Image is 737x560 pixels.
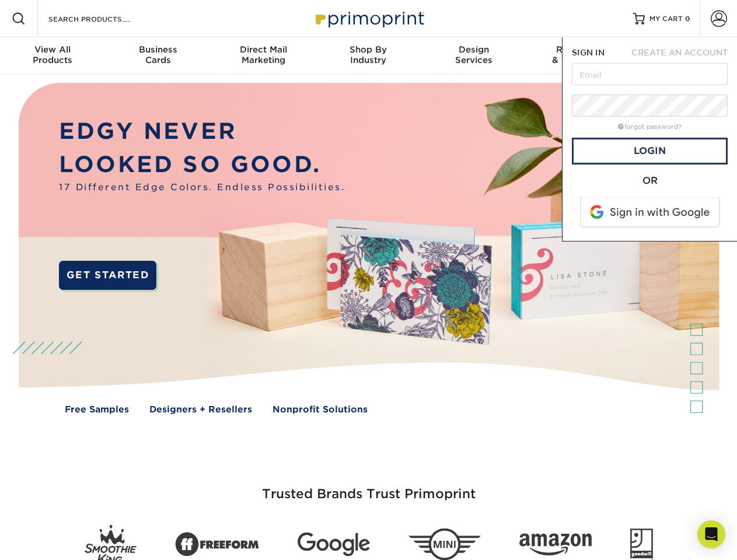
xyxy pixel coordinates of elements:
p: LOOKED SO GOOD. [59,148,345,181]
span: 17 Different Edge Colors. Endless Possibilities. [59,181,345,194]
span: Shop By [316,44,421,55]
img: Amazon [519,534,592,556]
span: MY CART [649,14,683,24]
span: Direct Mail [211,44,316,55]
a: DesignServices [421,37,526,75]
h3: Trusted Brands Trust Primoprint [27,459,710,516]
a: Shop ByIndustry [316,37,421,75]
span: 0 [685,15,690,23]
a: Nonprofit Solutions [273,403,368,416]
a: Login [572,138,728,164]
a: Designers + Resellers [149,403,252,416]
input: SEARCH PRODUCTS..... [47,12,161,26]
img: Goodwill [630,528,653,560]
p: EDGY NEVER [59,115,345,148]
span: Design [421,44,526,55]
div: Services [421,44,526,65]
div: Cards [105,44,210,65]
div: Marketing [211,44,316,65]
iframe: Google Customer Reviews [3,524,99,556]
div: OR [572,174,728,188]
a: GET STARTED [59,261,156,290]
span: CREATE AN ACCOUNT [631,48,728,57]
img: Google [298,533,370,556]
span: SIGN IN [572,48,605,57]
a: forgot password? [618,123,682,131]
div: Open Intercom Messenger [697,520,725,548]
a: Direct MailMarketing [211,37,316,75]
a: Free Samples [65,403,129,416]
div: & Templates [526,44,631,65]
span: Resources [526,44,631,55]
img: Primoprint [310,6,427,31]
span: Business [105,44,210,55]
div: Industry [316,44,421,65]
a: Resources& Templates [526,37,631,75]
input: Email [572,63,728,85]
a: BusinessCards [105,37,210,75]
